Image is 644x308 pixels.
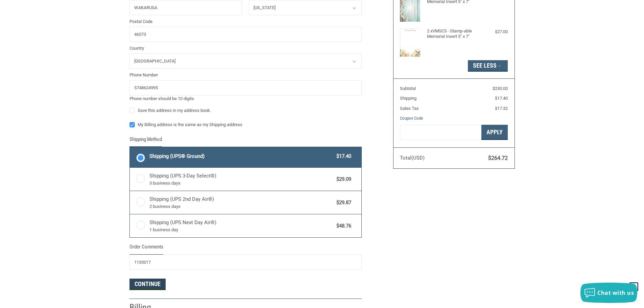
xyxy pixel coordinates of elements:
[493,86,508,91] span: $230.00
[495,96,508,101] span: $17.40
[129,279,166,290] button: Continue
[149,152,333,160] span: Shipping (UPS® Ground)
[427,28,479,40] h4: 2 x VMSC5 - Stamp-able Memorial Insert 5" x 7"
[333,152,352,160] span: $17.40
[149,195,333,210] span: Shipping (UPS 2nd Day Air®)
[481,125,508,140] button: Apply
[333,199,352,207] span: $29.87
[580,283,637,303] button: Chat with us
[149,180,333,187] span: 3 business days
[400,116,423,121] a: Coupon Code
[400,106,419,111] span: Sales Tax
[129,45,362,52] label: Country
[495,106,508,111] span: $17.32
[488,155,508,161] span: $264.72
[149,219,333,233] span: Shipping (UPS Next Day Air®)
[149,227,333,233] span: 1 business day
[597,289,634,297] span: Chat with us
[129,108,362,113] label: Save this address in my address book.
[129,72,362,78] label: Phone Number
[468,60,508,72] button: See Less
[481,28,508,35] div: $27.00
[129,18,362,25] label: Postal Code
[149,203,333,210] span: 2 business days
[129,136,162,147] legend: Shipping Method
[333,222,352,230] span: $48.76
[149,172,333,186] span: Shipping (UPS 3-Day Select®)
[333,175,352,183] span: $29.09
[129,243,163,254] legend: Order Comments
[129,95,362,102] div: Phone number should be 10 digits
[400,155,425,161] span: Total (USD)
[400,125,481,140] input: Gift Certificate or Coupon Code
[400,96,416,101] span: Shipping
[400,86,416,91] span: Subtotal
[129,122,362,127] label: My Billing address is the same as my Shipping address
